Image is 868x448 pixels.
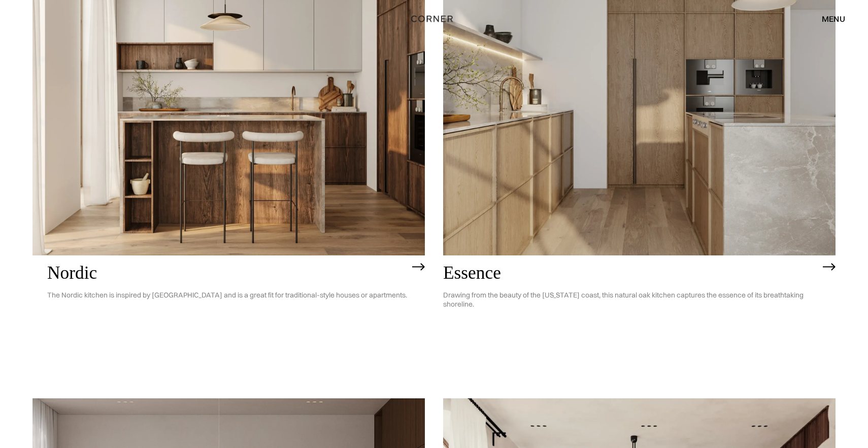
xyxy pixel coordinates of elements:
div: menu [812,10,845,27]
h2: Essence [443,263,818,283]
div: menu [822,15,845,23]
h2: Nordic [47,263,407,283]
p: Drawing from the beauty of the [US_STATE] coast, this natural oak kitchen captures the essence of... [443,283,818,317]
a: home [400,12,468,25]
p: The Nordic kitchen is inspired by [GEOGRAPHIC_DATA] and is a great fit for traditional-style hous... [47,283,407,308]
